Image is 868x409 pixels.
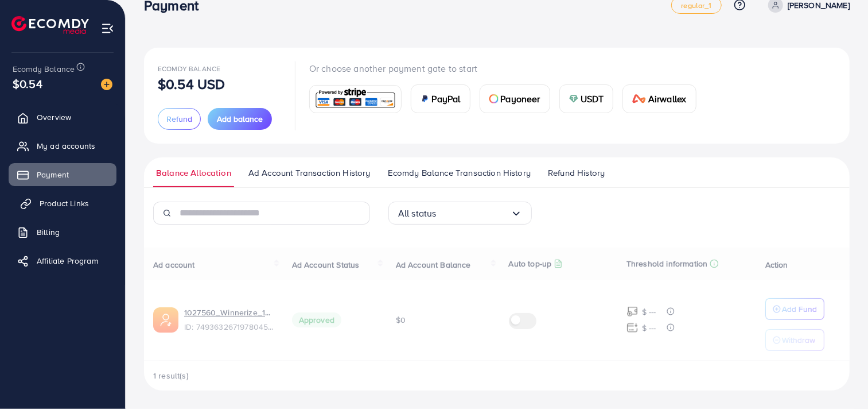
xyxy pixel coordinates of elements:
[313,87,398,111] img: card
[166,113,192,125] span: Refund
[632,94,646,103] img: card
[489,94,499,103] img: card
[37,226,60,238] span: Billing
[9,134,116,157] a: My ad accounts
[622,84,696,113] a: cardAirwallex
[40,198,89,209] span: Product Links
[559,84,614,113] a: cardUSDT
[432,92,461,106] span: PayPal
[13,63,75,75] span: Ecomdy Balance
[37,255,98,267] span: Affiliate Program
[648,92,686,106] span: Airwallex
[581,92,604,106] span: USDT
[9,163,116,186] a: Payment
[13,75,42,92] span: $0.54
[421,94,430,103] img: card
[208,108,272,130] button: Add balance
[101,22,114,35] img: menu
[681,2,711,9] span: regular_1
[398,204,437,222] span: All status
[309,61,706,75] p: Or choose another payment gate to start
[9,249,116,272] a: Affiliate Program
[158,64,220,74] span: Ecomdy Balance
[217,113,263,125] span: Add balance
[37,111,71,123] span: Overview
[156,167,231,179] span: Balance Allocation
[9,221,116,244] a: Billing
[569,94,578,103] img: card
[309,85,402,113] a: card
[480,84,550,113] a: cardPayoneer
[248,167,371,179] span: Ad Account Transaction History
[37,169,69,180] span: Payment
[411,84,470,113] a: cardPayPal
[388,167,531,179] span: Ecomdy Balance Transaction History
[158,108,201,130] button: Refund
[437,204,511,222] input: Search for option
[101,79,112,90] img: image
[9,192,116,215] a: Product Links
[388,202,532,225] div: Search for option
[501,92,540,106] span: Payoneer
[37,140,95,152] span: My ad accounts
[158,77,225,91] p: $0.54 USD
[11,16,89,34] img: logo
[548,167,605,179] span: Refund History
[819,357,859,400] iframe: Chat
[9,106,116,129] a: Overview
